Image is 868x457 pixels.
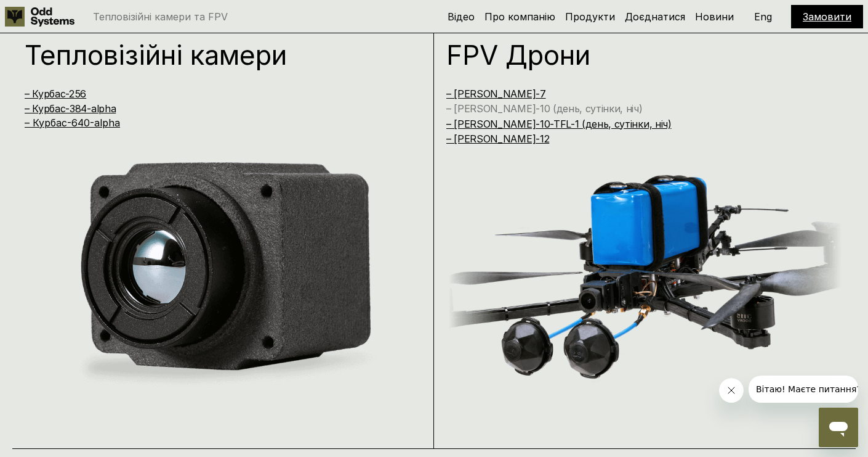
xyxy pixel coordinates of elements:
[803,10,851,23] a: Замовити
[484,10,555,23] a: Про компанію
[565,10,615,23] a: Продукти
[25,102,116,115] a: – Курбас-384-alpha
[7,9,113,19] span: Вітаю! Маєте питання?
[446,88,546,100] a: – [PERSON_NAME]-7
[25,88,86,100] a: – Курбас-256
[625,10,685,23] a: Доєднатися
[93,12,228,22] p: Тепловізійні камери та FPV
[446,118,672,130] a: – [PERSON_NAME]-10-TFL-1 (день, сутінки, ніч)
[25,117,120,129] a: – Курбас-640-alpha
[695,10,734,23] a: Новини
[749,376,858,403] iframe: Сообщение от компании
[719,378,744,403] iframe: Закрыть сообщение
[448,10,475,23] a: Відео
[446,133,549,145] a: – [PERSON_NAME]-12
[819,408,858,447] iframe: Кнопка запуска окна обмена сообщениями
[446,41,819,68] h1: FPV Дрони
[25,41,398,68] h1: Тепловізійні камери
[446,102,643,115] a: – [PERSON_NAME]-10 (день, сутінки, ніч)
[754,12,772,22] p: Eng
